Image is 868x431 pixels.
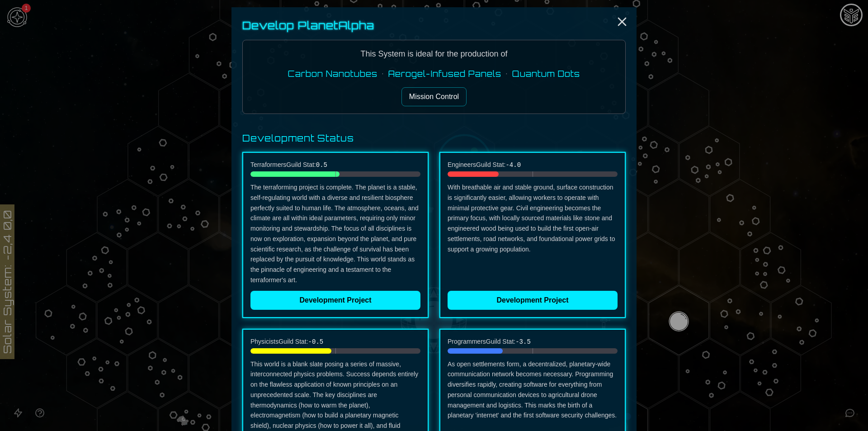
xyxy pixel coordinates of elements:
p: This System is ideal for the production of [250,47,618,60]
button: Close [615,14,629,29]
span: Aerogel-Infused Panels [388,69,512,79]
span: Programmers Guild Stat: [448,337,531,346]
h2: Develop Planet Alpha [242,18,626,33]
h3: Development Status [242,132,626,145]
span: • [505,69,509,79]
p: The terraforming project is complete. The planet is a stable, self-regulating world with a divers... [250,182,420,285]
span: -4.0 [505,161,521,169]
span: -3.5 [515,338,531,346]
button: Development Project [250,291,420,310]
button: Mission Control [401,87,467,106]
span: -0.5 [308,338,324,346]
p: With breathable air and stable ground, surface construction is significantly easier, allowing wor... [448,182,618,285]
button: Development Project [448,291,618,310]
span: Quantum Dots [512,69,580,79]
span: Physicists Guild Stat: [250,337,323,346]
span: Terraformers Guild Stat: [250,160,327,170]
span: Carbon Nanotubes [288,69,388,79]
span: Engineers Guild Stat: [448,160,521,170]
span: • [381,69,385,79]
span: 0.5 [316,161,327,169]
